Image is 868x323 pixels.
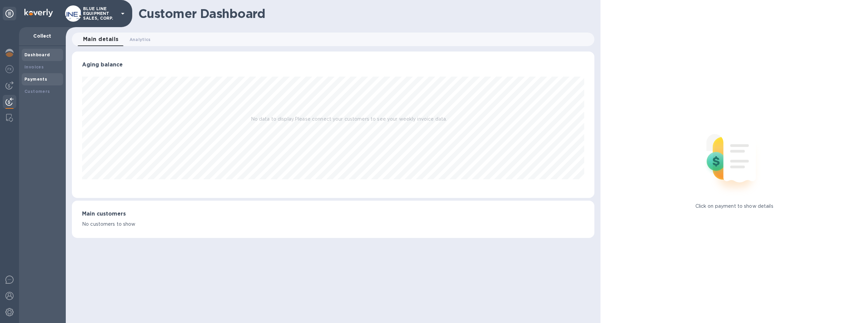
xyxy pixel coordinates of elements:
[24,77,47,82] b: Payments
[130,36,151,43] span: Analytics
[24,52,50,57] b: Dashboard
[3,7,16,20] div: Unpin categories
[82,211,584,217] h3: Main customers
[24,9,53,17] img: Logo
[83,35,119,44] span: Main details
[695,203,773,210] p: Click on payment to show details
[5,65,14,73] img: Foreign exchange
[83,6,117,21] p: BLUE LINE EQUIPMENT SALES, CORP.
[24,89,50,94] b: Customers
[82,62,584,68] h3: Aging balance
[138,6,590,21] h1: Customer Dashboard
[82,221,584,228] p: No customers to show
[24,64,44,69] b: Invoices
[24,33,60,39] p: Collect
